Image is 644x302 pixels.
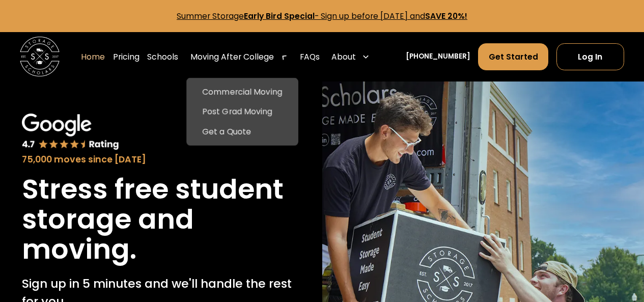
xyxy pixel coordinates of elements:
[22,153,300,166] div: 75,000 moves since [DATE]
[186,78,298,146] nav: Moving After College
[186,43,292,71] div: Moving After College
[113,43,139,71] a: Pricing
[20,37,60,76] img: Storage Scholars main logo
[190,81,294,101] a: Commercial Moving
[327,43,374,71] div: About
[81,43,105,71] a: Home
[190,121,294,141] a: Get a Quote
[300,43,320,71] a: FAQs
[556,43,624,70] a: Log In
[177,11,467,21] a: Summer StorageEarly Bird Special- Sign up before [DATE] andSAVE 20%!
[190,101,294,121] a: Post Grad Moving
[22,114,120,151] img: Google 4.7 star rating
[190,51,274,63] div: Moving After College
[244,11,315,21] strong: Early Bird Special
[425,11,467,21] strong: SAVE 20%!
[22,174,300,264] h1: Stress free student storage and moving.
[20,37,60,76] a: home
[406,51,470,62] a: [PHONE_NUMBER]
[478,43,548,70] a: Get Started
[331,51,356,63] div: About
[147,43,178,71] a: Schools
